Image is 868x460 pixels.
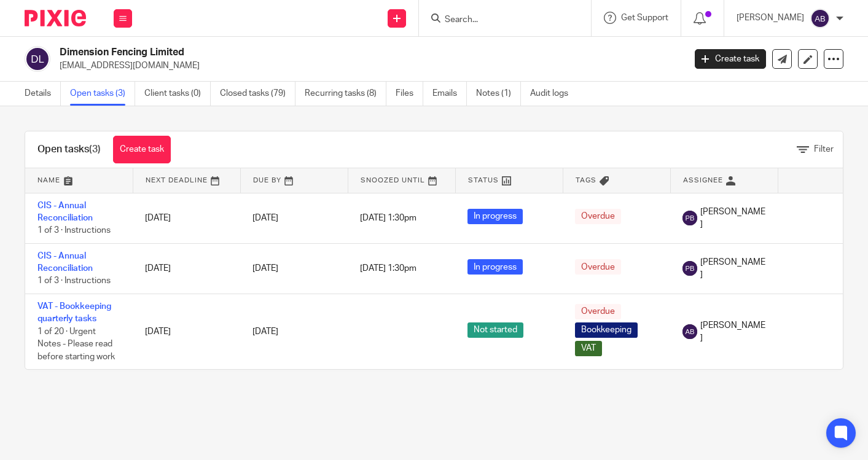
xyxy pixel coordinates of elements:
span: Overdue [575,209,621,224]
span: [DATE] [252,264,278,273]
img: svg%3E [810,9,830,28]
span: (3) [89,144,101,154]
a: VAT - Bookkeeping quarterly tasks [37,302,111,323]
a: Audit logs [530,82,577,106]
span: [DATE] 1:30pm [360,264,416,273]
a: Files [396,82,423,106]
td: [DATE] [133,294,240,369]
p: [EMAIL_ADDRESS][DOMAIN_NAME] [60,60,676,72]
img: svg%3E [682,211,697,225]
span: [DATE] 1:30pm [360,214,416,222]
td: [DATE] [133,193,240,243]
a: Create task [113,136,171,163]
span: In progress [467,209,523,224]
span: Tags [576,177,596,184]
span: [DATE] [252,214,278,222]
img: svg%3E [25,46,50,72]
a: Recurring tasks (8) [305,82,386,106]
a: Emails [432,82,467,106]
span: 1 of 20 · Urgent Notes - Please read before starting work [37,327,115,361]
span: [PERSON_NAME] [700,319,765,345]
span: Status [468,177,499,184]
span: Overdue [575,304,621,319]
span: [DATE] [252,327,278,336]
span: In progress [467,259,523,275]
span: Filter [814,145,834,154]
img: svg%3E [682,324,697,339]
a: CIS - Annual Reconciliation [37,201,93,222]
img: Pixie [25,10,86,26]
a: Closed tasks (79) [220,82,295,106]
img: svg%3E [682,261,697,276]
span: Bookkeeping [575,322,638,338]
span: Not started [467,322,523,338]
a: CIS - Annual Reconciliation [37,252,93,273]
td: [DATE] [133,243,240,294]
p: [PERSON_NAME] [737,12,804,24]
a: Open tasks (3) [70,82,135,106]
span: [PERSON_NAME] [700,256,765,281]
span: [PERSON_NAME] [700,206,765,231]
input: Search [444,15,554,26]
a: Notes (1) [476,82,521,106]
h1: Open tasks [37,143,101,156]
h2: Dimension Fencing Limited [60,46,553,59]
span: 1 of 3 · Instructions [37,226,111,235]
span: 1 of 3 · Instructions [37,277,111,286]
span: VAT [575,341,602,356]
a: Create task [695,49,766,69]
a: Client tasks (0) [144,82,211,106]
a: Details [25,82,61,106]
span: Overdue [575,259,621,275]
span: Snoozed Until [361,177,425,184]
span: Get Support [621,14,668,22]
